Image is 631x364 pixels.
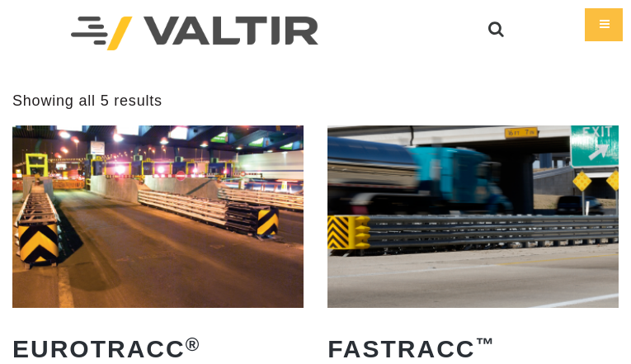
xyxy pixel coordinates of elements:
[186,334,201,355] sup: ®
[71,17,318,50] img: Valtir
[585,8,623,41] div: Menu
[476,334,497,355] sup: ™
[12,92,162,111] p: Showing all 5 results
